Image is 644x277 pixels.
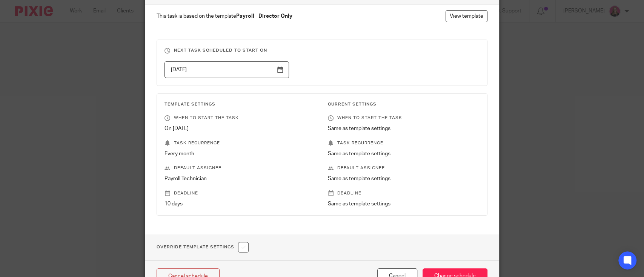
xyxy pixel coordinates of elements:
h1: Override Template Settings [157,242,249,253]
p: When to start the task [328,115,480,121]
p: Same as template settings [328,125,480,132]
p: Deadline [328,190,480,196]
strong: Payroll - Director Only [236,14,292,19]
span: This task is based on the template [157,12,292,20]
p: Same as template settings [328,200,480,208]
p: Default assignee [164,165,316,171]
p: Default assignee [328,165,480,171]
p: Payroll Technician [164,175,316,182]
p: Task recurrence [164,140,316,146]
p: Deadline [164,190,316,196]
h3: Template Settings [164,101,316,107]
p: 10 days [164,200,316,208]
p: Same as template settings [328,150,480,158]
p: Every month [164,150,316,158]
a: View template [446,10,487,22]
p: Same as template settings [328,175,480,182]
p: When to start the task [164,115,316,121]
h3: Next task scheduled to start on [164,47,480,54]
p: On [DATE] [164,125,316,132]
p: Task recurrence [328,140,480,146]
h3: Current Settings [328,101,480,107]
